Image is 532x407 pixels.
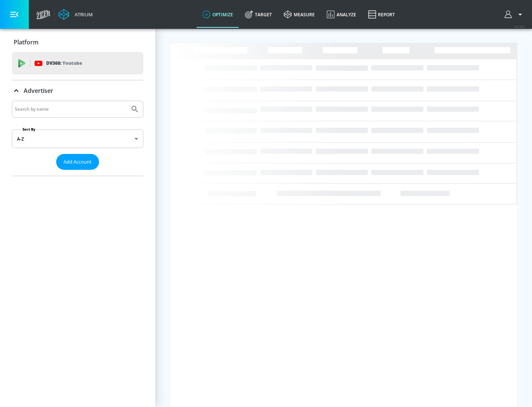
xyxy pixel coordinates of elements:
label: Sort By [21,127,37,132]
div: Advertiser [12,80,143,101]
div: A-Z [12,129,143,148]
p: Advertiser [24,87,53,95]
a: Report [362,1,401,28]
span: v 4.19.0 [514,24,525,28]
input: Search by name [15,104,127,114]
div: Advertiser [12,101,143,176]
a: Analyze [321,1,362,28]
p: Platform [14,38,38,46]
a: Atrium [58,9,93,20]
p: DV360: [46,59,82,67]
p: Youtube [62,59,82,67]
button: Add Account [56,154,99,170]
a: Target [239,1,278,28]
div: Atrium [72,11,93,18]
nav: list of Advertiser [12,170,143,176]
span: Add Account [64,158,92,166]
div: DV360: Youtube [12,52,143,74]
div: Platform [12,32,143,53]
a: optimize [197,1,239,28]
a: measure [278,1,321,28]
